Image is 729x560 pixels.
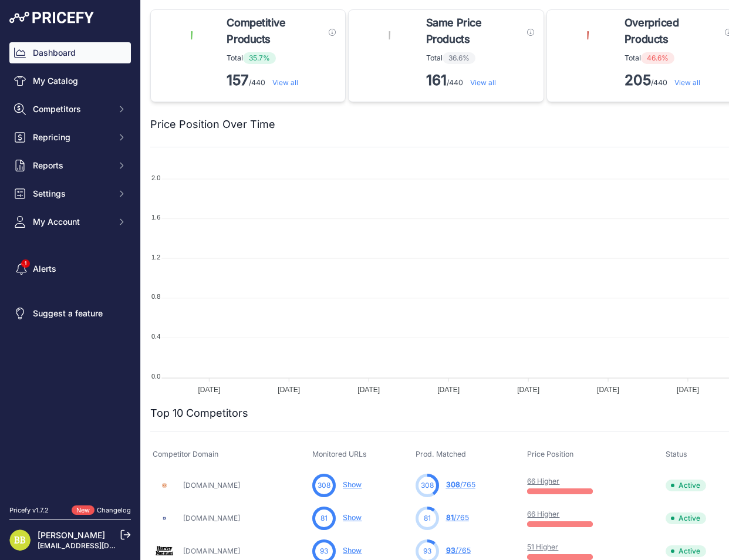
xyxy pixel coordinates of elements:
[33,216,110,228] span: My Account
[183,514,240,522] a: [DOMAIN_NAME]
[227,72,249,89] strong: 157
[9,155,131,176] button: Reports
[33,160,110,171] span: Reports
[151,293,160,300] tspan: 0.8
[426,72,447,89] strong: 161
[426,71,534,90] p: /440
[198,386,220,394] tspan: [DATE]
[183,481,240,490] a: [DOMAIN_NAME]
[312,450,367,458] span: Monitored URLs
[9,303,131,324] a: Suggest a feature
[150,405,248,421] h2: Top 10 Competitors
[423,546,431,556] span: 93
[343,480,362,489] a: Show
[150,116,275,133] h2: Price Position Over Time
[33,188,110,200] span: Settings
[446,513,469,522] a: 81/765
[9,183,131,204] button: Settings
[320,546,328,556] span: 93
[9,505,49,515] div: Pricefy v1.7.2
[527,450,573,458] span: Price Position
[527,477,559,485] a: 66 Higher
[446,546,455,555] span: 93
[527,510,559,518] a: 66 Higher
[278,386,300,394] tspan: [DATE]
[9,12,94,23] img: Pricefy Logo
[343,546,362,555] a: Show
[227,15,324,48] span: Competitive Products
[446,480,475,489] a: 308/765
[38,541,160,550] a: [EMAIL_ADDRESS][DOMAIN_NAME]
[416,450,466,458] span: Prod. Matched
[9,99,131,120] button: Competitors
[97,506,131,514] a: Changelog
[446,546,471,555] a: 93/765
[9,127,131,148] button: Repricing
[641,52,674,64] span: 46.6%
[625,15,720,48] span: Overpriced Products
[151,214,160,221] tspan: 1.6
[227,71,336,90] p: /440
[320,513,328,524] span: 81
[666,512,706,524] span: Active
[33,131,110,143] span: Repricing
[357,386,380,394] tspan: [DATE]
[470,78,496,87] a: View all
[318,480,330,491] span: 308
[151,333,160,340] tspan: 0.4
[183,546,240,555] a: [DOMAIN_NAME]
[151,174,160,181] tspan: 2.0
[9,258,131,279] a: Alerts
[9,42,131,491] nav: Sidebar
[72,505,95,515] span: New
[33,103,110,115] span: Competitors
[625,72,651,89] strong: 205
[343,513,362,522] a: Show
[527,542,558,551] a: 51 Higher
[38,530,105,540] a: [PERSON_NAME]
[272,78,298,87] a: View all
[243,52,276,64] span: 35.7%
[421,480,434,491] span: 308
[666,545,706,557] span: Active
[437,386,460,394] tspan: [DATE]
[443,52,475,64] span: 36.6%
[677,386,699,394] tspan: [DATE]
[227,52,336,64] p: Total
[151,373,160,380] tspan: 0.0
[426,15,522,48] span: Same Price Products
[666,480,706,491] span: Active
[9,42,131,63] a: Dashboard
[517,386,539,394] tspan: [DATE]
[446,480,460,489] span: 308
[151,254,160,261] tspan: 1.2
[9,211,131,232] button: My Account
[424,513,431,524] span: 81
[426,52,534,64] p: Total
[674,78,700,87] a: View all
[446,513,454,522] span: 81
[666,450,687,458] span: Status
[597,386,619,394] tspan: [DATE]
[153,450,218,458] span: Competitor Domain
[9,70,131,92] a: My Catalog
